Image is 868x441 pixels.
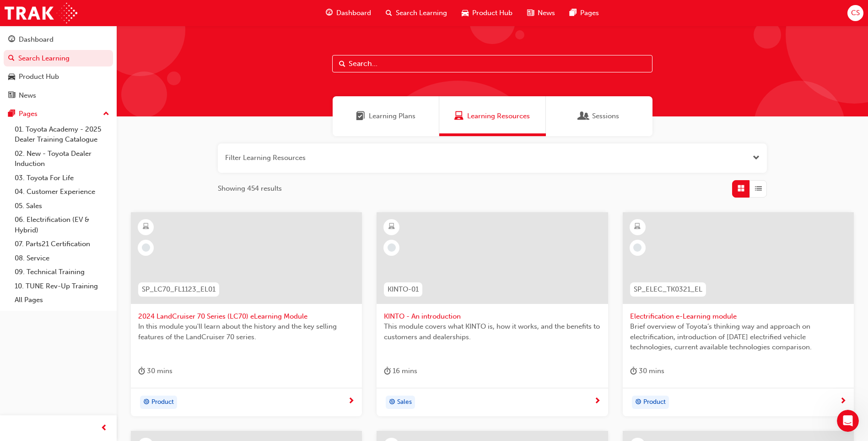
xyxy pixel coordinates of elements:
[4,50,113,67] a: Search Learning
[326,7,333,19] span: guage-icon
[630,321,846,353] span: Brief overview of Toyota’s thinking way and approach on electrification, introduction of [DATE] e...
[11,171,113,185] a: 03. Toyota For Life
[11,213,113,237] a: 06. Electrification (EV & Hybrid)
[103,108,109,120] span: up-icon
[562,4,606,22] a: pages-iconPages
[472,8,512,18] span: Product Hub
[384,321,600,342] span: This module covers what KINTO is, how it works, and the benefits to customers and dealerships.
[546,96,652,136] a: SessionsSessions
[4,105,113,122] button: Pages
[579,111,588,121] span: Sessions
[218,183,282,194] span: Showing 454 results
[396,8,447,18] span: Search Learning
[847,5,863,21] button: CS
[339,59,345,69] span: Search
[8,55,15,63] span: search-icon
[388,284,419,295] span: KINTO-01
[333,96,439,136] a: Learning PlansLearning Plans
[318,4,378,22] a: guage-iconDashboard
[4,29,113,105] button: DashboardSearch LearningProduct HubNews
[4,68,113,85] a: Product Hub
[8,73,15,81] span: car-icon
[840,397,846,406] span: next-icon
[11,265,113,279] a: 09. Technical Training
[520,4,562,22] a: news-iconNews
[570,7,577,19] span: pages-icon
[101,423,108,434] span: prev-icon
[753,153,760,163] button: Open the filter
[384,311,600,322] span: KINTO - An introduction
[635,397,642,408] span: target-icon
[11,147,113,171] a: 02. New - Toyota Dealer Induction
[142,243,150,252] span: learningRecordVerb_NONE-icon
[454,4,520,22] a: car-iconProduct Hub
[630,311,846,322] span: Electrification e-Learning module
[378,4,454,22] a: search-iconSearch Learning
[538,8,555,18] span: News
[630,365,664,377] div: 30 mins
[643,397,666,408] span: Product
[138,311,355,322] span: 2024 LandCruiser 70 Series (LC70) eLearning Module
[634,284,702,295] span: SP_ELEC_TK0321_EL
[738,183,744,194] span: Grid
[462,7,469,19] span: car-icon
[11,122,113,147] a: 01. Toyota Academy - 2025 Dealer Training Catalogue
[4,31,113,48] a: Dashboard
[336,8,371,18] span: Dashboard
[454,111,464,121] span: Learning Resources
[623,212,854,417] a: SP_ELEC_TK0321_ELElectrification e-Learning moduleBrief overview of Toyota’s thinking way and app...
[384,365,391,377] span: duration-icon
[837,410,859,432] iframe: Intercom live chat
[131,212,362,417] a: SP_LC70_FL1123_EL012024 LandCruiser 70 Series (LC70) eLearning ModuleIn this module you'll learn ...
[11,237,113,251] a: 07. Parts21 Certification
[594,397,601,406] span: next-icon
[397,397,412,408] span: Sales
[151,397,174,408] span: Product
[467,111,530,121] span: Learning Resources
[11,199,113,213] a: 05. Sales
[11,185,113,199] a: 04. Customer Experience
[138,321,355,342] span: In this module you'll learn about the history and the key selling features of the LandCruiser 70 ...
[8,92,15,100] span: news-icon
[580,8,599,18] span: Pages
[633,243,642,252] span: learningRecordVerb_NONE-icon
[369,111,415,121] span: Learning Plans
[630,365,637,377] span: duration-icon
[138,365,145,377] span: duration-icon
[8,36,15,44] span: guage-icon
[634,221,641,233] span: learningResourceType_ELEARNING-icon
[755,183,762,194] span: List
[388,243,396,252] span: learningRecordVerb_NONE-icon
[11,251,113,265] a: 08. Service
[384,365,417,377] div: 16 mins
[439,96,546,136] a: Learning ResourcesLearning Resources
[142,284,216,295] span: SP_LC70_FL1123_EL01
[19,72,59,82] div: Product Hub
[5,3,77,23] img: Trak
[8,110,15,118] span: pages-icon
[592,111,619,121] span: Sessions
[348,397,355,406] span: next-icon
[19,34,54,45] div: Dashboard
[4,87,113,104] a: News
[143,397,150,408] span: target-icon
[389,397,395,408] span: target-icon
[143,221,149,233] span: learningResourceType_ELEARNING-icon
[388,221,395,233] span: learningResourceType_ELEARNING-icon
[386,7,392,19] span: search-icon
[377,212,608,417] a: KINTO-01KINTO - An introductionThis module covers what KINTO is, how it works, and the benefits t...
[527,7,534,19] span: news-icon
[332,55,652,72] input: Search...
[11,279,113,293] a: 10. TUNE Rev-Up Training
[138,365,173,377] div: 30 mins
[19,109,38,119] div: Pages
[19,90,36,101] div: News
[851,8,860,18] span: CS
[356,111,365,121] span: Learning Plans
[11,293,113,307] a: All Pages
